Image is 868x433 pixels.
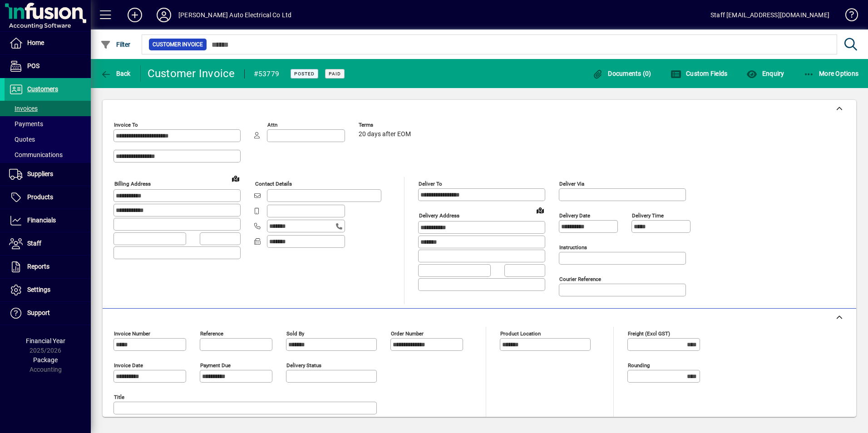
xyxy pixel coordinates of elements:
button: Documents (0) [590,65,654,82]
div: Staff [EMAIL_ADDRESS][DOMAIN_NAME] [710,8,829,22]
span: Suppliers [27,170,53,177]
a: Settings [5,279,91,301]
mat-label: Courier Reference [559,276,601,282]
mat-label: Delivery date [559,212,590,219]
span: Payments [9,120,43,128]
span: Filter [100,41,131,48]
mat-label: Freight (excl GST) [628,330,670,337]
span: Package [33,356,58,364]
mat-label: Delivery time [632,212,664,219]
mat-label: Order number [391,330,424,337]
button: Filter [98,36,133,53]
span: Documents (0) [592,70,651,77]
a: POS [5,55,91,78]
button: Profile [149,7,178,23]
button: More Options [801,65,861,82]
mat-label: Invoice To [114,122,138,128]
mat-label: Attn [267,122,277,128]
span: Settings [27,286,50,293]
span: Invoices [9,105,38,112]
mat-label: Payment due [200,362,231,369]
span: Products [27,193,53,201]
a: Support [5,302,91,325]
a: Suppliers [5,163,91,186]
span: Reports [27,263,49,270]
a: Products [5,186,91,209]
a: Financials [5,209,91,232]
span: Paid [329,71,341,77]
button: Back [98,65,133,82]
span: Enquiry [746,70,784,77]
span: Financial Year [26,337,65,344]
button: Custom Fields [668,65,730,82]
span: Custom Fields [671,70,728,77]
app-page-header-button: Back [91,65,141,82]
span: Customer Invoice [153,40,203,49]
button: Add [120,7,149,23]
span: Posted [294,71,315,77]
mat-label: Title [114,394,124,400]
a: Quotes [5,132,91,147]
a: Reports [5,256,91,278]
span: Terms [359,122,413,128]
span: Home [27,39,44,46]
div: Customer Invoice [148,66,235,81]
mat-label: Reference [200,330,223,337]
mat-label: Sold by [286,330,304,337]
span: 20 days after EOM [359,131,411,138]
mat-label: Invoice date [114,362,143,369]
span: POS [27,62,39,69]
span: Communications [9,151,63,158]
span: Back [100,70,131,77]
a: View on map [533,203,547,217]
span: Quotes [9,136,35,143]
a: Invoices [5,101,91,116]
a: Knowledge Base [838,2,857,31]
span: Customers [27,85,58,93]
a: Home [5,32,91,54]
div: [PERSON_NAME] Auto Electrical Co Ltd [178,8,291,22]
span: Support [27,309,50,316]
button: Enquiry [744,65,786,82]
a: View on map [228,171,243,186]
span: Staff [27,240,41,247]
a: Payments [5,116,91,132]
mat-label: Invoice number [114,330,150,337]
mat-label: Delivery status [286,362,321,369]
span: Financials [27,216,56,224]
div: #53779 [254,67,280,81]
mat-label: Instructions [559,244,587,251]
mat-label: Deliver To [419,181,442,187]
mat-label: Deliver via [559,181,584,187]
span: More Options [804,70,859,77]
mat-label: Product location [500,330,541,337]
a: Communications [5,147,91,162]
a: Staff [5,232,91,255]
mat-label: Rounding [628,362,650,369]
